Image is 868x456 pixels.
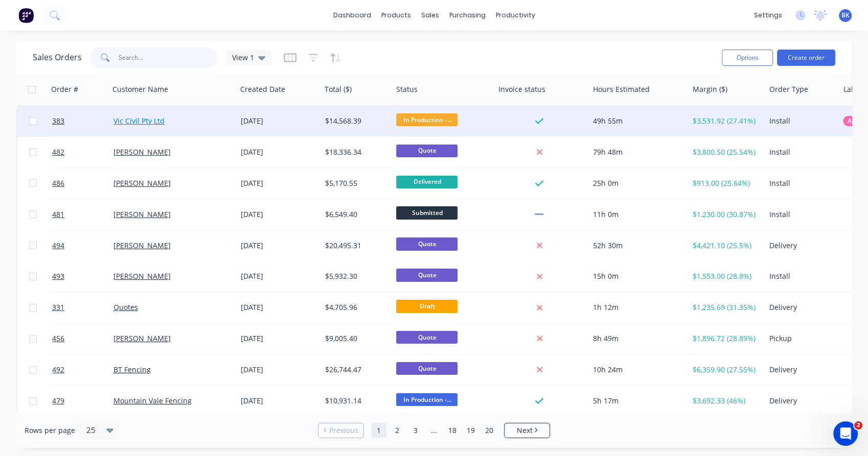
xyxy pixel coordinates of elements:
div: 49h 55m [593,116,680,126]
div: $9,005.40 [325,333,385,344]
a: 383 [52,106,113,136]
div: Total ($) [325,84,352,94]
div: $6,359.90 (27.55%) [693,365,758,375]
div: [DATE] [241,365,317,375]
span: 486 [52,178,64,188]
div: [DATE] [241,147,317,157]
div: $4,421.10 (25.5%) [693,241,758,251]
div: Install [769,147,832,157]
a: 479 [52,386,113,416]
span: In Production -... [396,113,458,126]
div: 15h 0m [593,271,680,281]
a: 331 [52,292,113,323]
span: 2 [854,421,862,429]
a: Page 2 [390,423,405,438]
div: Delivery [769,365,832,375]
a: Page 19 [463,423,478,438]
span: 492 [52,365,64,375]
div: $1,896.72 (28.89%) [693,333,758,344]
div: Hours Estimated [593,84,650,94]
a: [PERSON_NAME] [113,209,171,219]
span: Quote [396,362,458,375]
iframe: Intercom live chat [833,421,858,446]
span: Submitted [396,206,458,219]
div: $1,235.69 (31.35%) [693,302,758,313]
div: Order # [51,84,78,94]
div: Created Date [240,84,285,94]
a: 494 [52,230,113,261]
span: Previous [329,425,358,436]
a: 492 [52,354,113,385]
a: [PERSON_NAME] [113,271,171,281]
div: [DATE] [241,396,317,406]
span: Quote [396,269,458,281]
img: Factory [18,8,34,23]
div: [DATE] [241,116,317,126]
div: $913.00 (25.64%) [693,178,758,188]
div: $3,531.92 (27.41%) [693,116,758,126]
div: $26,744.47 [325,365,385,375]
div: 11h 0m [593,209,680,220]
button: Options [722,50,773,66]
span: 383 [52,116,64,126]
div: products [376,8,416,23]
div: Labels [843,84,865,94]
div: $18,336.34 [325,147,385,157]
div: 52h 30m [593,241,680,251]
a: 456 [52,323,113,354]
div: Order Type [769,84,808,94]
div: [DATE] [241,271,317,281]
span: 494 [52,241,64,251]
a: [PERSON_NAME] [113,333,171,343]
a: Previous page [318,425,363,436]
div: Install [769,178,832,188]
div: 10h 24m [593,365,680,375]
div: $6,549.40 [325,209,385,220]
a: [PERSON_NAME] [113,241,171,250]
div: $3,692.33 (46%) [693,396,758,406]
a: Jump forward [426,423,442,438]
span: Quote [396,331,458,344]
div: productivity [491,8,540,23]
div: [DATE] [241,241,317,251]
a: 486 [52,168,113,199]
div: Install [769,271,832,281]
a: Page 1 is your current page [371,423,386,438]
span: In Production -... [396,393,458,406]
div: $4,705.96 [325,302,385,313]
span: Quote [396,237,458,250]
a: Vic Civil Pty Ltd [113,116,165,126]
ul: Pagination [314,423,554,438]
a: Quotes [113,302,138,312]
div: $3,800.50 (25.54%) [693,147,758,157]
div: 5h 17m [593,396,680,406]
span: View 1 [232,52,254,63]
div: $5,170.55 [325,178,385,188]
span: 331 [52,302,64,313]
a: Mountain Vale Fencing [113,396,192,405]
a: Next page [505,425,550,436]
div: Install [769,209,832,220]
span: 479 [52,396,64,406]
div: Invoice status [498,84,545,94]
div: Pickup [769,333,832,344]
div: Install [769,116,832,126]
a: 481 [52,199,113,230]
input: Search... [119,47,218,68]
div: Delivery [769,241,832,251]
div: [DATE] [241,333,317,344]
div: $5,932.30 [325,271,385,281]
a: Page 18 [445,423,460,438]
div: [DATE] [241,178,317,188]
div: $10,931.14 [325,396,385,406]
div: $1,553.00 (28.8%) [693,271,758,281]
div: 8h 49m [593,333,680,344]
h1: Sales Orders [33,53,82,62]
a: [PERSON_NAME] [113,147,171,157]
div: Status [396,84,418,94]
div: settings [749,8,787,23]
div: 79h 48m [593,147,680,157]
span: Quote [396,145,458,157]
span: Rows per page [25,425,75,436]
span: 482 [52,147,64,157]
